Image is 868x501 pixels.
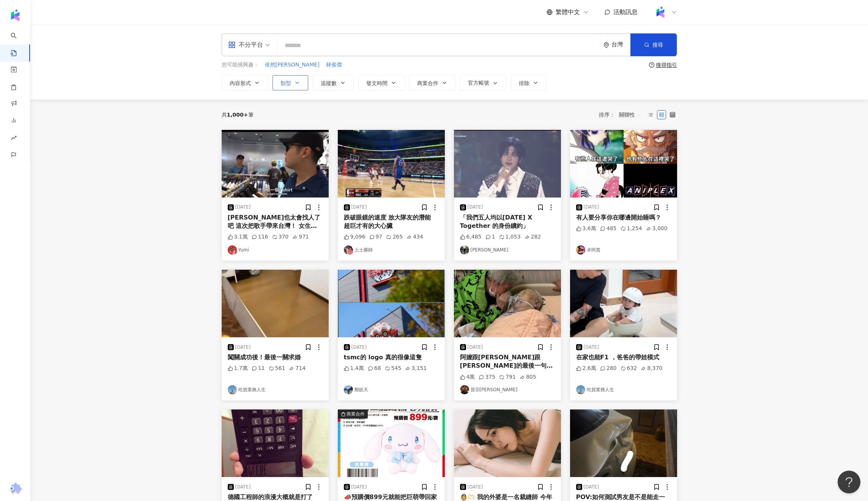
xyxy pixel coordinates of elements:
div: tsmc的 logo 真的很像這隻 [344,353,439,362]
div: 971 [292,233,309,241]
div: 68 [368,365,381,372]
img: post-image [570,409,677,477]
span: 排除 [519,80,529,86]
span: 類型 [280,80,291,86]
img: post-image [454,409,561,477]
div: [DATE] [468,344,483,351]
img: post-image [570,130,677,198]
img: post-image [570,270,677,337]
button: 類型 [273,75,308,90]
img: post-image [222,130,329,198]
span: 追蹤數 [321,80,337,86]
div: [DATE] [584,484,599,490]
div: 1 [485,233,495,241]
div: 3,000 [646,225,668,232]
img: KOL Avatar [460,385,469,394]
span: 依然[PERSON_NAME] [265,61,320,69]
div: 1.7萬 [228,365,248,372]
div: 1.4萬 [344,365,364,372]
img: KOL Avatar [344,385,353,394]
img: post-image [338,270,445,337]
div: [DATE] [351,484,367,490]
div: 805 [520,373,536,381]
img: KOL Avatar [228,245,237,254]
div: 有人要分享你在哪邊開始睡嗎？ [576,213,671,222]
button: 發文時間 [358,75,405,90]
div: [DATE] [468,484,483,490]
div: 1,053 [499,233,521,241]
img: post-image [454,130,561,198]
div: 8,370 [641,365,662,372]
a: KOL Avatar吃貨業務人生 [576,385,671,394]
button: 林俊傑 [326,61,342,69]
div: 632 [621,365,637,372]
div: 2.6萬 [576,365,596,372]
div: 闖關成功後！最後一關求婚 [228,353,323,362]
img: post-image [222,270,329,337]
div: 4萬 [460,373,475,381]
div: [DATE] [235,344,251,351]
div: [DATE] [351,204,367,210]
div: 商業合作 [347,410,365,418]
a: KOL Avatar土土藥師 [344,245,439,254]
img: chrome extension [8,483,23,495]
span: 您可能感興趣： [222,61,259,69]
div: 3.6萬 [576,225,596,232]
img: KOL Avatar [344,245,353,254]
img: KOL Avatar [576,385,585,394]
span: 關聯性 [619,109,642,121]
a: KOL Avatar晉宗[PERSON_NAME] [460,385,555,394]
div: 370 [272,233,289,241]
div: [DATE] [351,344,367,351]
div: 9,096 [344,233,365,241]
img: post-image [338,409,445,477]
button: 排除 [511,75,547,90]
button: 官方帳號 [460,75,506,90]
img: logo icon [9,9,21,21]
div: 不分平台 [228,39,263,51]
a: KOL Avatar鄭皓天 [344,385,439,394]
a: KOL Avatar吃貨業務人生 [228,385,323,394]
div: 375 [479,373,495,381]
span: environment [603,42,609,48]
div: post-image商業合作 [338,409,445,477]
div: 3.1萬 [228,233,248,241]
span: 活動訊息 [613,8,638,16]
span: 發文時間 [366,80,388,86]
div: [PERSON_NAME]也太會找人了吧 這次把歌手帶來台灣！ 女生拍起來有不一樣的感覺 一直shopping超可愛😂 而且這段有夠誇張 就這麼剛好店家在放[PERSON_NAME]的歌！這集好... [228,213,323,231]
div: 在家也能F1 ，爸爸的帶娃模式 [576,353,671,362]
div: 排序： [599,109,646,121]
div: 阿嬤跟[PERSON_NAME]跟[PERSON_NAME]的最後一句話 ：我會愛你一輩子 . . 阿公畢業快樂🎓 我以後還要當你的孫子ㄛ 你是最棒的阿公↖(^ω^)↗ [460,353,555,370]
span: 繁體中文 [556,8,580,16]
div: 共 筆 [222,112,254,118]
div: 485 [600,225,617,232]
div: 搜尋指引 [656,62,677,68]
div: 台灣 [611,41,630,48]
img: post-image [222,409,329,477]
button: 內容形式 [222,75,268,90]
div: 280 [600,365,617,372]
span: 1,000+ [227,112,248,118]
img: KOL Avatar [228,385,237,394]
div: 282 [525,233,541,241]
div: 跌破眼鏡的速度 放大隊友的潛能 超巨才有的大心臟 [344,213,439,231]
a: search [11,27,26,57]
iframe: Help Scout Beacon - Open [838,471,860,493]
img: post-image [454,270,561,337]
div: [DATE] [235,204,251,210]
img: post-image [338,130,445,198]
div: 「我們五人均以[DATE] X Together 的身份續約」 [460,213,555,231]
div: 265 [386,233,403,241]
div: 791 [499,373,516,381]
span: appstore [228,41,236,49]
